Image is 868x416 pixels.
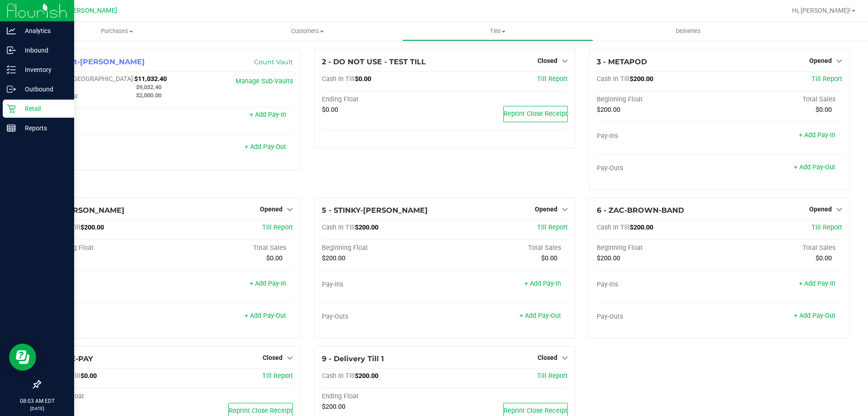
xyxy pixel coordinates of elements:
span: $0.00 [355,75,371,83]
span: $200.00 [355,372,378,380]
p: Retail [16,103,70,114]
span: Hi, [PERSON_NAME]! [792,7,851,14]
div: Pay-Outs [47,313,170,321]
div: Pay-Ins [47,281,170,289]
a: Tills [402,22,593,41]
inline-svg: Inventory [7,65,16,74]
span: Customers [212,27,402,35]
a: + Add Pay-Out [519,312,561,320]
span: $0.00 [80,372,97,380]
a: Count Vault [254,58,293,66]
a: Till Report [811,75,842,83]
p: Inventory [16,64,70,75]
div: Ending Float [322,392,445,401]
a: + Add Pay-Out [794,163,835,171]
div: Pay-Outs [597,313,720,321]
a: + Add Pay-In [524,280,561,287]
span: $11,032.40 [134,75,167,83]
a: Till Report [262,372,293,380]
a: Manage Sub-Vaults [236,77,293,85]
a: Till Report [537,372,568,380]
a: + Add Pay-In [250,111,286,119]
span: Opened [535,206,557,213]
span: $0.00 [816,106,832,114]
span: Deliveries [664,27,713,35]
span: 6 - ZAC-BROWN-BAND [597,206,684,215]
p: [DATE] [4,405,70,412]
span: Cash In Till [322,224,355,231]
p: Inbound [16,45,70,56]
div: Pay-Ins [597,281,720,289]
div: Total Sales [170,244,293,252]
span: $200.00 [322,403,345,411]
span: $9,032.40 [136,84,161,91]
span: $2,000.00 [136,92,161,99]
a: Till Report [537,75,568,83]
div: Pay-Ins [597,132,720,140]
div: Ending Float [322,96,445,104]
div: Pay-Outs [597,164,720,172]
span: Closed [538,354,557,361]
div: Beginning Float [322,244,445,252]
a: Till Report [811,224,842,231]
span: Reprint Close Receipt [504,110,567,118]
div: Pay-Ins [47,112,170,120]
a: + Add Pay-In [250,280,286,287]
span: 3 - METAPOD [597,57,647,66]
div: Pay-Outs [47,144,170,152]
inline-svg: Retail [7,104,16,113]
span: Cash In [GEOGRAPHIC_DATA]: [47,75,134,83]
span: Cash In Till [597,224,630,231]
span: 5 - STINKY-[PERSON_NAME] [322,206,428,215]
span: 4 - [PERSON_NAME] [47,206,124,215]
a: + Add Pay-Out [245,312,286,320]
span: Reprint Close Receipt [229,407,292,415]
span: $200.00 [630,75,653,83]
a: Till Report [537,224,568,231]
button: Reprint Close Receipt [503,106,568,122]
inline-svg: Outbound [7,85,16,94]
a: + Add Pay-In [799,131,835,139]
span: $0.00 [816,254,832,262]
span: Closed [263,354,283,361]
a: + Add Pay-In [799,280,835,287]
a: + Add Pay-Out [794,312,835,320]
div: Beginning Float [47,244,170,252]
span: Cash In Till [322,372,355,380]
span: $200.00 [355,224,378,231]
span: $0.00 [266,254,283,262]
p: Outbound [16,84,70,95]
span: Cash In Till [597,75,630,83]
div: Total Sales [719,96,842,104]
p: 08:03 AM EDT [4,397,70,405]
span: $200.00 [630,224,653,231]
span: Opened [809,57,832,64]
span: 9 - Delivery Till 1 [322,354,384,363]
span: $200.00 [597,106,620,114]
span: Opened [809,206,832,213]
div: Ending Float [47,392,170,401]
span: $200.00 [80,224,104,231]
span: Purchases [22,27,212,35]
span: 1 - Vault-[PERSON_NAME] [47,57,145,66]
div: Beginning Float [597,244,720,252]
span: $200.00 [597,254,620,262]
p: Analytics [16,25,70,36]
span: $0.00 [541,254,557,262]
span: [PERSON_NAME] [67,7,117,14]
inline-svg: Reports [7,124,16,133]
a: + Add Pay-Out [245,143,286,151]
span: $0.00 [322,106,338,114]
span: Cash In Till [322,75,355,83]
span: Tills [403,27,592,35]
span: Reprint Close Receipt [504,407,567,415]
div: Total Sales [719,244,842,252]
inline-svg: Analytics [7,26,16,35]
p: Reports [16,123,70,134]
iframe: Resource center [9,344,36,371]
span: Closed [538,57,557,64]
